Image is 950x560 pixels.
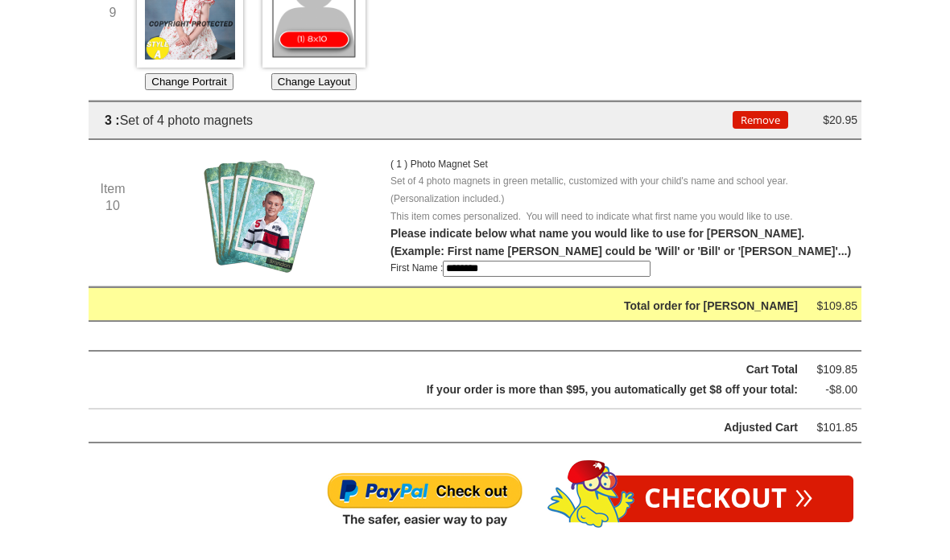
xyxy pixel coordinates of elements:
img: item image [197,156,318,277]
div: First Name : [390,262,651,274]
div: Please indicate below what name you would like to use for [PERSON_NAME]. [390,225,914,260]
i: (Example: First name [PERSON_NAME] could be 'Will' or 'Bill' or '[PERSON_NAME]'...) [390,245,851,257]
div: Set of 4 photo magnets [89,110,733,130]
div: -$8.00 [809,380,857,400]
p: Set of 4 photo magnets in green metallic, customized with your child's name and school year. (Per... [390,173,833,208]
div: Remove [733,110,781,130]
p: This item comes personalized. You will need to indicate what first name you would like to use. [390,208,833,226]
div: Total order for [PERSON_NAME] [130,296,798,316]
div: Cart Total [130,360,798,380]
button: Remove [733,111,788,129]
button: Change Portrait [145,73,233,90]
p: ( 1 ) Photo Magnet Set [390,156,551,174]
button: Change Layout [271,73,357,90]
div: $109.85 [809,360,857,380]
div: $20.95 [809,110,857,130]
div: Adjusted Cart [130,418,798,438]
div: If your order is more than $95, you automatically get $8 off your total: [130,380,798,400]
div: $109.85 [809,296,857,316]
span: 3 : [105,113,120,127]
a: Checkout» [604,476,853,522]
img: Paypal [326,471,523,529]
span: » [795,485,813,503]
div: Item 10 [89,180,137,215]
div: $101.85 [809,418,857,438]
